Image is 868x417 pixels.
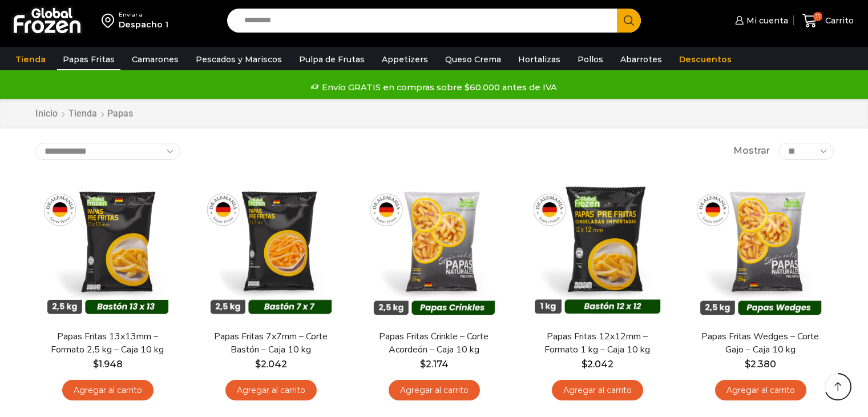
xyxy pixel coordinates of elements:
bdi: 2.042 [255,359,287,370]
a: Pollos [572,49,609,70]
bdi: 2.380 [745,359,776,370]
a: Mi cuenta [732,9,788,32]
span: $ [255,359,261,370]
bdi: 2.042 [582,359,613,370]
a: Descuentos [673,49,737,70]
a: Agregar al carrito: “Papas Fritas 7x7mm - Corte Bastón - Caja 10 kg” [225,380,317,401]
a: Hortalizas [512,49,566,70]
a: 11 Carrito [800,7,857,34]
a: Papas Fritas Crinkle – Corte Acordeón – Caja 10 kg [368,330,499,356]
button: Search button [617,9,641,33]
a: Papas Fritas 13x13mm – Formato 2,5 kg – Caja 10 kg [42,330,173,356]
a: Agregar al carrito: “Papas Fritas Crinkle - Corte Acordeón - Caja 10 kg” [389,380,480,401]
a: Tienda [10,49,51,70]
select: Pedido de la tienda [35,143,180,160]
a: Papas Fritas [57,49,120,70]
a: Appetizers [376,49,434,70]
bdi: 1.948 [93,359,123,370]
span: Mi cuenta [744,15,788,26]
h1: Papas [107,108,133,119]
a: Inicio [35,107,58,121]
a: Camarones [126,49,184,70]
span: Carrito [822,15,854,26]
a: Agregar al carrito: “Papas Fritas 12x12mm - Formato 1 kg - Caja 10 kg” [552,380,643,401]
a: Papas Fritas 12x12mm – Formato 1 kg – Caja 10 kg [531,330,663,356]
span: $ [93,359,99,370]
a: Queso Crema [439,49,507,70]
nav: Breadcrumb [35,107,133,121]
a: Agregar al carrito: “Papas Fritas Wedges – Corte Gajo - Caja 10 kg” [715,380,806,401]
a: Agregar al carrito: “Papas Fritas 13x13mm - Formato 2,5 kg - Caja 10 kg” [62,380,154,401]
div: Enviar a [119,11,168,19]
span: $ [745,359,750,370]
a: Tienda [68,107,98,121]
img: address-field-icon.svg [102,11,119,30]
a: Pulpa de Frutas [293,49,370,70]
a: Papas Fritas 7x7mm – Corte Bastón – Caja 10 kg [205,330,336,356]
a: Abarrotes [615,49,668,70]
a: Papas Fritas Wedges – Corte Gajo – Caja 10 kg [695,330,826,356]
div: Despacho 1 [119,19,168,30]
bdi: 2.174 [420,359,449,370]
span: $ [582,359,587,370]
span: $ [420,359,426,370]
span: Mostrar [733,145,770,158]
a: Pescados y Mariscos [190,49,288,70]
span: 11 [813,12,822,21]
